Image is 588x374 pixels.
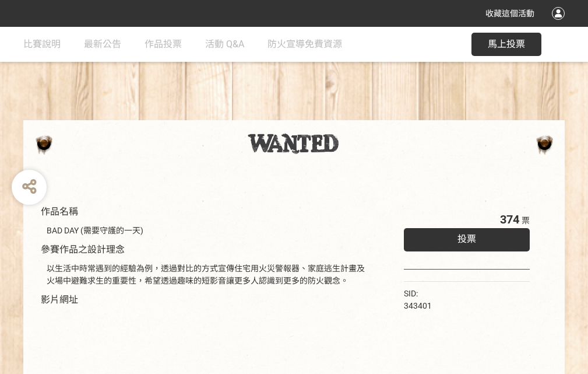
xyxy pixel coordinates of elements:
span: 參賽作品之設計理念 [41,244,125,255]
span: 活動 Q&A [205,39,244,50]
a: 作品投票 [145,27,182,62]
span: 作品投票 [145,39,182,50]
span: 馬上投票 [488,39,525,50]
span: SID: 343401 [404,289,432,310]
span: 收藏這個活動 [485,9,534,18]
button: 馬上投票 [471,33,541,56]
span: 投票 [457,233,476,244]
span: 最新公告 [84,39,121,50]
a: 活動 Q&A [205,27,244,62]
div: BAD DAY (需要守護的一天) [47,225,369,237]
a: 比賽說明 [23,27,61,62]
div: 以生活中時常遇到的經驗為例，透過對比的方式宣傳住宅用火災警報器、家庭逃生計畫及火場中避難求生的重要性，希望透過趣味的短影音讓更多人認識到更多的防火觀念。 [47,263,369,287]
span: 作品名稱 [41,206,78,217]
span: 票 [522,216,530,225]
span: 374 [500,212,519,226]
span: 防火宣導免費資源 [267,39,342,50]
iframe: Facebook Share [435,288,493,299]
a: 防火宣導免費資源 [267,27,342,62]
span: 比賽說明 [23,39,61,50]
span: 影片網址 [41,294,78,305]
a: 最新公告 [84,27,121,62]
